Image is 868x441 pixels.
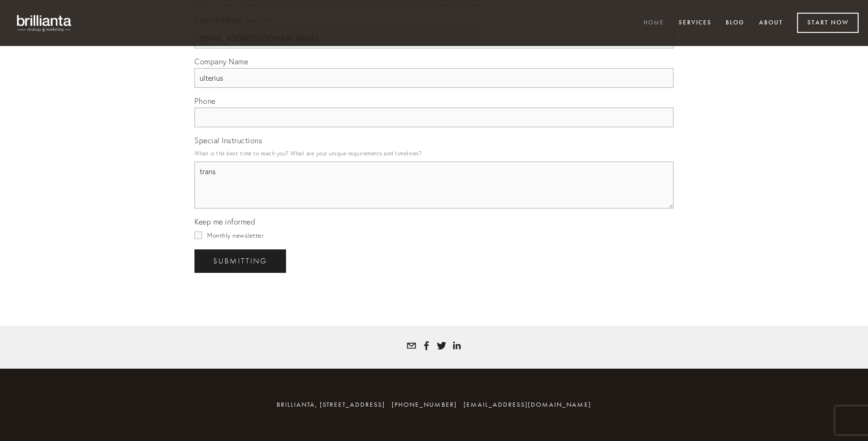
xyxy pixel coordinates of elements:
[9,9,80,37] img: brillianta - research, strategy, marketing
[720,15,751,31] a: Blog
[194,136,262,145] span: Special Instructions
[213,257,267,265] span: Submitting
[797,13,859,33] a: Start Now
[194,249,286,273] button: SubmittingSubmitting
[194,232,202,239] input: Monthly newsletter
[194,217,255,226] span: Keep me informed
[422,341,431,350] a: Tatyana Bolotnikov White
[194,57,248,66] span: Company Name
[194,147,674,160] p: What is the best time to reach you? What are your unique requirements and timelines?
[194,162,674,209] textarea: trans
[452,341,461,350] a: Tatyana White
[277,401,385,409] span: brillianta, [STREET_ADDRESS]
[207,232,263,239] span: Monthly newsletter
[753,15,789,31] a: About
[407,341,416,350] a: tatyana@brillianta.com
[637,15,670,31] a: Home
[194,96,216,106] span: Phone
[464,401,591,409] a: [EMAIL_ADDRESS][DOMAIN_NAME]
[673,15,718,31] a: Services
[392,401,457,409] span: [PHONE_NUMBER]
[437,341,446,350] a: Tatyana White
